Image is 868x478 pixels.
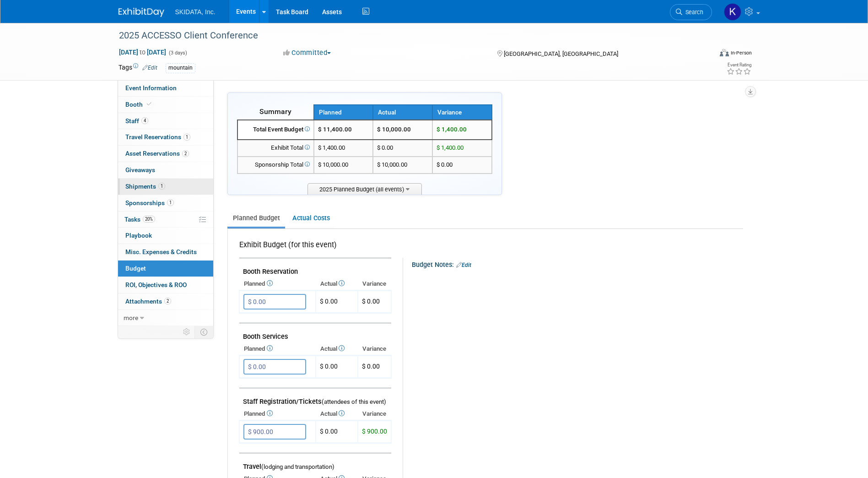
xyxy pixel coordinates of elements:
[179,326,195,338] td: Personalize Event Tab Strip
[194,326,213,338] td: Toggle Event Tabs
[437,161,453,168] span: $ 0.00
[125,183,165,190] span: Shipments
[125,232,152,239] span: Playbook
[175,8,216,16] span: SKIDATA, Inc.
[239,323,391,343] td: Booth Services
[437,144,464,151] span: $ 1,400.00
[118,277,213,293] a: ROI, Objectives & ROO
[373,157,432,174] td: $ 10,000.00
[183,134,190,141] span: 1
[362,363,380,370] span: $ 0.00
[362,428,387,435] span: $ 900.00
[316,421,358,443] td: $ 0.00
[182,150,189,157] span: 2
[125,248,197,255] span: Misc. Expenses & Credits
[164,298,171,304] span: 2
[316,356,358,378] td: $ 0.00
[239,240,388,255] div: Exhibit Budget (for this event)
[116,27,698,44] div: 2025 ACCESSO Client Conference
[124,314,138,321] span: more
[118,179,213,195] a: Shipments1
[658,48,752,61] div: Event Format
[373,105,432,120] th: Actual
[166,63,195,73] div: mountain
[168,50,187,56] span: (3 days)
[316,277,358,290] th: Actual
[320,298,338,305] span: $ 0.00
[125,101,153,108] span: Booth
[119,63,157,73] td: Tags
[239,258,391,278] td: Booth Reservation
[242,144,310,152] div: Exhibit Total
[318,126,352,133] span: $ 11,400.00
[125,265,146,272] span: Budget
[167,199,174,206] span: 1
[358,277,391,290] th: Variance
[118,310,213,326] a: more
[125,133,190,141] span: Travel Reservations
[118,129,213,145] a: Travel Reservations1
[239,407,316,420] th: Planned
[314,105,373,120] th: Planned
[280,48,334,58] button: Committed
[239,453,391,473] td: Travel
[322,398,386,405] span: (attendees of this event)
[118,261,213,277] a: Budget
[125,84,177,92] span: Event Information
[720,49,729,56] img: Format-Inperson.png
[118,228,213,244] a: Playbook
[227,210,285,227] a: Planned Budget
[125,281,187,288] span: ROI, Objectives & ROO
[118,97,213,113] a: Booth
[158,183,165,190] span: 1
[373,140,432,157] td: $ 0.00
[118,80,213,96] a: Event Information
[412,258,742,270] div: Budget Notes:
[118,212,213,228] a: Tasks20%
[724,3,741,21] img: Kim Masoner
[504,50,618,57] span: [GEOGRAPHIC_DATA], [GEOGRAPHIC_DATA]
[118,113,213,129] a: Staff4
[316,407,358,420] th: Actual
[125,298,171,305] span: Attachments
[242,161,310,169] div: Sponsorship Total
[261,463,334,470] span: (lodging and transportation)
[118,195,213,211] a: Sponsorships1
[287,210,335,227] a: Actual Costs
[670,4,712,20] a: Search
[125,199,174,206] span: Sponsorships
[682,9,703,16] span: Search
[119,48,167,56] span: [DATE] [DATE]
[118,244,213,260] a: Misc. Expenses & Credits
[125,150,189,157] span: Asset Reservations
[239,388,391,408] td: Staff Registration/Tickets
[318,144,345,151] span: $ 1,400.00
[307,183,422,195] span: 2025 Planned Budget (all events)
[456,262,471,268] a: Edit
[316,342,358,355] th: Actual
[142,65,157,71] a: Edit
[239,277,316,290] th: Planned
[125,166,155,174] span: Giveaways
[318,161,348,168] span: $ 10,000.00
[242,125,310,134] div: Total Event Budget
[125,117,148,125] span: Staff
[119,8,164,17] img: ExhibitDay
[727,63,751,67] div: Event Rating
[259,107,291,116] span: Summary
[730,49,752,56] div: In-Person
[118,146,213,162] a: Asset Reservations2
[432,105,492,120] th: Variance
[373,120,432,140] td: $ 10,000.00
[147,102,151,107] i: Booth reservation complete
[138,49,147,56] span: to
[358,342,391,355] th: Variance
[143,216,155,223] span: 20%
[124,216,155,223] span: Tasks
[239,342,316,355] th: Planned
[118,162,213,178] a: Giveaways
[437,126,467,133] span: $ 1,400.00
[118,293,213,310] a: Attachments2
[141,117,148,124] span: 4
[358,407,391,420] th: Variance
